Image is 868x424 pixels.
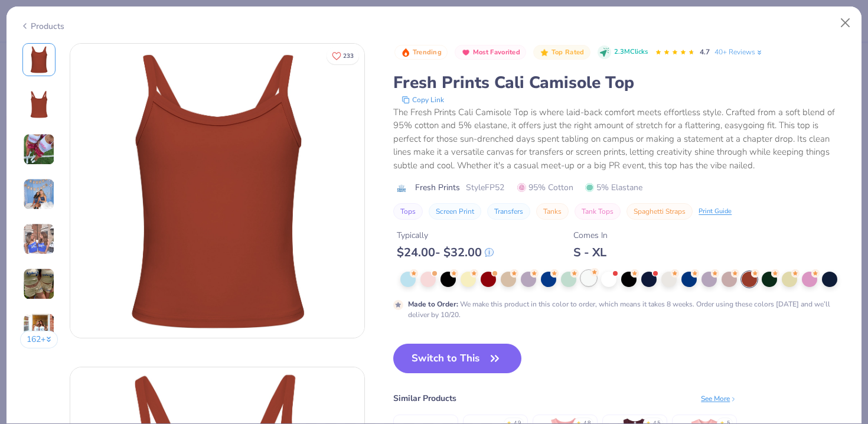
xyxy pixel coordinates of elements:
[401,48,410,57] img: Trending sort
[834,12,857,34] button: Close
[393,184,409,193] img: brand logo
[397,229,494,242] div: Typically
[626,203,693,220] button: Spaghetti Straps
[720,419,725,424] div: ★
[700,47,710,57] span: 4.7
[614,47,648,57] span: 2.3M Clicks
[429,203,481,220] button: Screen Print
[25,90,53,119] img: Back
[576,419,581,424] div: ★
[517,181,573,194] span: 95% Cotton
[393,203,423,220] button: Tops
[23,223,55,255] img: User generated content
[408,299,848,320] div: We make this product in this color to order, which means it takes 8 weeks. Order using these colo...
[655,43,695,62] div: 4.7 Stars
[20,331,58,348] button: 162+
[585,181,642,194] span: 5% Elastane
[398,94,448,106] button: copy to clipboard
[393,392,456,405] div: Similar Products
[393,344,521,373] button: Switch to This
[23,313,55,345] img: User generated content
[533,45,590,60] button: Badge Button
[70,44,364,338] img: Front
[646,419,651,424] div: ★
[23,268,55,300] img: User generated content
[393,71,848,94] div: Fresh Prints Cali Camisole Top
[327,47,359,64] button: Like
[23,133,55,165] img: User generated content
[393,106,848,172] div: The Fresh Prints Cali Camisole Top is where laid-back comfort meets effortless style. Crafted fro...
[536,203,569,220] button: Tanks
[573,229,608,242] div: Comes In
[455,45,526,60] button: Badge Button
[573,245,608,260] div: S - XL
[413,49,442,56] span: Trending
[408,299,458,309] strong: Made to Order :
[466,181,504,194] span: Style FP52
[714,47,763,57] a: 40+ Reviews
[25,45,53,74] img: Front
[552,49,585,56] span: Top Rated
[701,393,737,404] div: See More
[507,419,511,424] div: ★
[540,48,549,57] img: Top Rated sort
[415,181,460,194] span: Fresh Prints
[487,203,530,220] button: Transfers
[23,178,55,210] img: User generated content
[394,45,448,60] button: Badge Button
[461,48,471,57] img: Most Favorited sort
[20,20,64,32] div: Products
[699,207,732,217] div: Print Guide
[473,49,520,56] span: Most Favorited
[343,53,354,59] span: 233
[397,245,494,260] div: $ 24.00 - $ 32.00
[575,203,621,220] button: Tank Tops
